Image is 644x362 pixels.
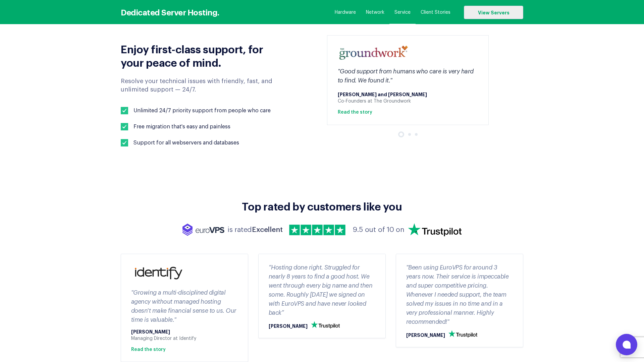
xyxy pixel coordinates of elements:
[406,331,513,338] div: [PERSON_NAME]
[338,99,479,104] div: Co-Founders at The Groundwork
[121,139,283,146] li: Support for all webservers and databases
[131,288,238,324] div: "Growing a multi-disciplined digital agency without managed hosting doesn't make financial sense ...
[338,44,409,61] img: groundwork.png
[311,321,340,328] img: trustpilot-vector-logo.png
[121,42,283,69] h2: Enjoy first-class support, for your peace of mind.
[121,107,283,114] li: Unlimited 24/7 priority support from people who care
[406,262,513,326] div: "Been using EuroVPS for around 3 years now. Their service is impeccable and super competitive pri...
[228,225,282,235] span: is rated
[366,9,384,16] a: Network
[131,347,166,352] a: Read the story
[121,199,523,213] h2: Top rated by customers like you
[338,66,479,84] div: "Good support from humans who care is very hard to find. We found it."
[335,9,356,16] a: Hardware
[131,262,184,282] img: identify-logo-2.png
[616,334,637,355] button: Open chat window
[121,77,283,94] div: Resolve your technical issues with friendly, fast, and unlimited support — 24/7.
[353,225,405,235] span: 9.5 out of 10 on
[252,226,282,233] b: Excellent
[269,262,375,317] div: “Hosting done right. Struggled for nearly 8 years to find a good host. We went through every big ...
[121,7,219,17] h3: Dedicated Server Hosting.
[421,9,450,16] a: Client Stories
[269,322,375,329] div: [PERSON_NAME]
[131,329,238,334] div: [PERSON_NAME]
[338,110,372,115] a: Read the story
[131,336,238,341] div: Managing Director at Identify
[121,123,283,130] li: Free migration that's easy and painless
[448,330,477,337] img: trustpilot-vector-logo.png
[338,92,479,97] div: [PERSON_NAME] and [PERSON_NAME]
[394,9,411,16] a: Service
[464,6,523,19] a: View Servers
